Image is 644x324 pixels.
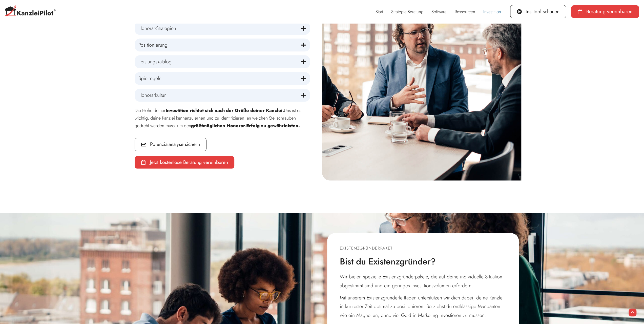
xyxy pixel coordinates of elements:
[135,72,310,85] div: Spielregeln
[340,246,393,251] h3: Existenzgründerpaket
[5,5,56,18] img: Kanzleipilot-Logo-C
[138,75,161,82] a: Spielregeln
[451,6,479,17] a: Ressourcen
[340,272,506,290] p: Wir bieten spezielle Existenzgründerpakete, die auf deine individuelle Situation abgestimmt sind ...
[191,122,300,129] strong: größtmöglichen Honorar-Erfolg zu gewährleisten.
[135,55,310,68] div: Leistungskatalog
[586,9,633,14] span: Beratung vereinbaren
[150,160,228,165] span: Jetzt kostenlose Beratung vereinbaren
[135,22,310,35] div: Honorar-Strategien
[135,89,310,102] div: Honorarkultur
[165,107,284,114] strong: Investition richtet sich nach der Größe deiner Kanzlei.
[138,91,166,99] a: Honorarkultur
[510,5,566,18] a: Ins Tool schauen
[526,9,559,14] span: Ins Tool schauen
[340,294,504,319] span: Mit unserem Existenzgründerleitfaden unterstützen wir dich dabei, deine Kanzlei in kürzester Zeit...
[135,156,234,169] a: Jetzt kostenlose Beratung vereinbaren
[135,138,206,151] a: Potenzialanalyse sichern
[135,107,310,129] p: Die Höhe deiner Uns ist es wichtig, deine Kanzlei kennenzulernen und zu identifizieren, an welche...
[427,6,451,17] a: Software
[340,256,436,267] h3: Bist du Existenzgründer?
[135,39,310,51] div: Positionierung
[138,58,172,65] a: Leistungskatalog
[387,6,427,17] a: Strategie-Beratung
[371,6,505,17] nav: Menü
[150,142,200,147] span: Potenzialanalyse sichern
[571,5,639,18] a: Beratung vereinbaren
[138,25,176,32] a: Honorar-Strategien
[371,6,387,17] a: Start
[138,41,168,48] a: Positionierung
[479,6,505,17] a: Investition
